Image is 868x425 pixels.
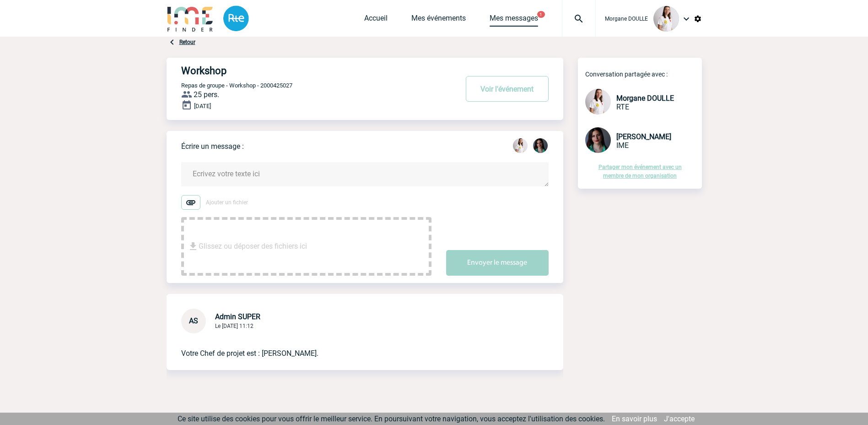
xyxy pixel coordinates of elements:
[585,71,702,78] p: Conversation partagée avec :
[215,312,260,321] span: Admin SUPER
[490,14,538,27] a: Mes messages
[178,414,605,423] span: Ce site utilise des cookies pour vous offrir le meilleur service. En poursuivant votre navigation...
[194,103,211,109] span: [DATE]
[181,82,292,89] span: Repas de groupe - Workshop - 2000425027
[181,333,523,359] p: Votre Chef de projet est : [PERSON_NAME].
[513,138,528,153] img: 130205-0.jpg
[612,414,657,423] a: En savoir plus
[616,103,629,111] span: RTE
[446,250,549,276] button: Envoyer le message
[533,138,548,155] div: Margaux KNOPF
[616,94,674,103] span: Morgane DOULLE
[533,138,548,153] img: 131235-0.jpeg
[605,16,648,22] span: Morgane DOULLE
[189,316,198,325] span: AS
[181,65,431,76] h4: Workshop
[585,89,611,114] img: 130205-0.jpg
[513,138,528,155] div: Morgane DOULLE
[664,414,695,423] a: J'accepte
[598,164,682,179] a: Partager mon événement avec un membre de mon organisation
[194,90,219,99] span: 25 pers.
[537,11,545,18] button: 1
[199,223,307,269] span: Glissez ou déposer des fichiers ici
[181,142,244,151] p: Écrire un message :
[215,323,253,329] span: Le [DATE] 11:12
[206,199,248,206] span: Ajouter un fichier
[188,241,199,252] img: file_download.svg
[616,132,671,141] span: [PERSON_NAME]
[167,5,214,32] img: IME-Finder
[466,76,549,102] button: Voir l'événement
[179,39,195,45] a: Retour
[585,127,611,153] img: 131235-0.jpeg
[616,141,629,150] span: IME
[364,14,388,27] a: Accueil
[411,14,466,27] a: Mes événements
[653,6,679,32] img: 130205-0.jpg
